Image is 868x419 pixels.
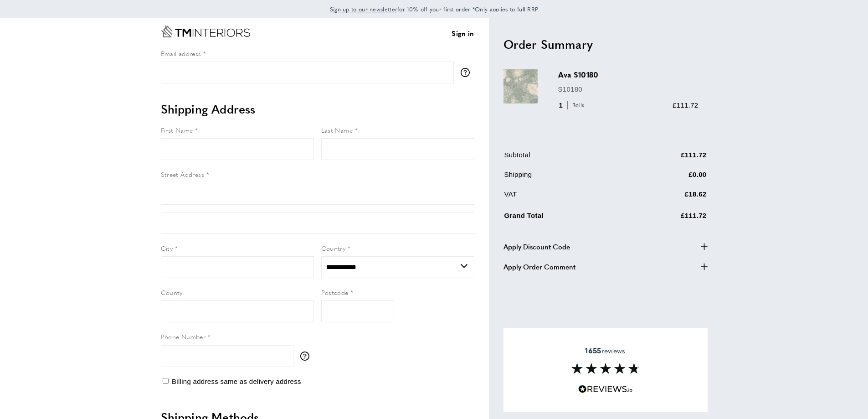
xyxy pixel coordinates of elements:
input: Billing address same as delivery address [163,378,169,384]
a: Sign up to our newsletter [330,5,398,14]
span: Phone Number [161,332,206,341]
span: Apply Order Comment [503,261,575,272]
span: Street Address [161,170,205,179]
span: Rolls [567,101,587,109]
td: Subtotal [504,150,627,167]
button: More information [461,68,474,77]
p: S10180 [558,84,699,95]
span: £111.72 [673,101,698,109]
img: Ava S10180 [503,69,538,103]
div: 1 [558,100,588,111]
span: Postcode [321,288,349,297]
td: £111.72 [627,208,707,228]
h3: Ava S10180 [558,69,699,80]
span: First Name [161,125,193,134]
td: £111.72 [627,150,707,167]
strong: 1655 [585,345,601,356]
span: Country [321,243,346,253]
span: Apply Discount Code [503,241,570,252]
span: for 10% off your first order *Only applies to full RRP [330,5,539,13]
span: Billing address same as delivery address [172,378,301,385]
span: City [161,243,173,253]
a: Sign in [452,28,474,39]
span: Last Name [321,125,353,134]
td: VAT [504,189,627,207]
td: £0.00 [627,169,707,187]
td: Grand Total [504,208,627,228]
span: reviews [585,346,625,355]
h2: Order Summary [503,36,708,52]
span: Sign up to our newsletter [330,5,398,13]
h2: Shipping Address [161,101,474,117]
button: More information [300,352,314,361]
img: Reviews.io 5 stars [578,385,633,393]
span: County [161,288,183,297]
td: Shipping [504,169,627,187]
img: Reviews section [571,363,640,374]
td: £18.62 [627,189,707,207]
span: Email address [161,49,201,58]
a: Go to Home page [161,26,250,37]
